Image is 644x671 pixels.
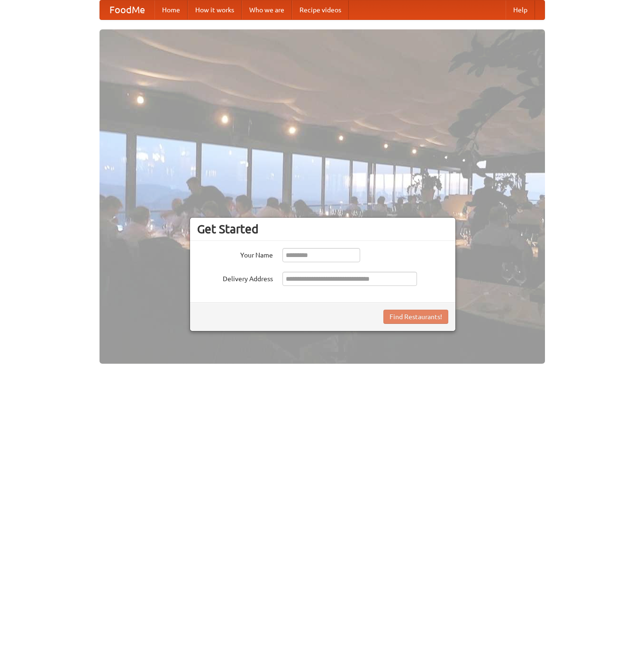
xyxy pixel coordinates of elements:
[188,0,242,19] a: How it works
[506,0,535,19] a: Help
[242,0,292,19] a: Who we are
[197,222,448,236] h3: Get Started
[197,272,273,284] label: Delivery Address
[197,248,273,260] label: Your Name
[100,0,154,19] a: FoodMe
[383,310,448,324] button: Find Restaurants!
[292,0,349,19] a: Recipe videos
[154,0,188,19] a: Home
